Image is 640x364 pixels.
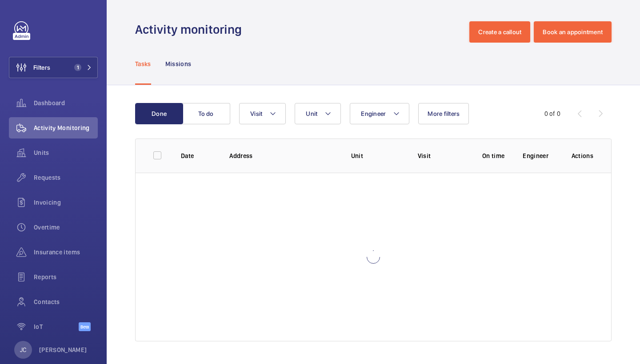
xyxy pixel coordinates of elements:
[295,103,341,124] button: Unit
[418,103,469,124] button: More filters
[239,103,286,124] button: Visit
[33,63,50,72] span: Filters
[34,248,98,257] span: Insurance items
[39,345,87,354] p: [PERSON_NAME]
[74,64,81,71] span: 1
[361,110,386,117] span: Engineer
[165,59,192,68] p: Missions
[229,151,336,160] p: Address
[135,103,183,124] button: Done
[79,322,91,331] span: Beta
[523,151,557,160] p: Engineer
[34,273,98,281] span: Reports
[351,151,404,160] p: Unit
[544,109,560,118] div: 0 of 0
[34,148,98,157] span: Units
[181,151,215,160] p: Date
[135,21,247,38] h1: Activity monitoring
[428,110,460,117] span: More filters
[534,21,612,43] button: Book an appointment
[250,110,262,117] span: Visit
[182,103,230,124] button: To do
[418,151,464,160] p: Visit
[34,297,98,306] span: Contacts
[34,198,98,207] span: Invoicing
[572,151,593,160] p: Actions
[34,223,98,232] span: Overtime
[135,59,151,68] p: Tasks
[469,21,530,43] button: Create a callout
[306,110,317,117] span: Unit
[478,151,508,160] p: On time
[34,99,98,107] span: Dashboard
[34,322,79,331] span: IoT
[9,57,98,78] button: Filters1
[34,123,98,132] span: Activity Monitoring
[34,173,98,182] span: Requests
[350,103,409,124] button: Engineer
[20,345,26,354] p: JC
